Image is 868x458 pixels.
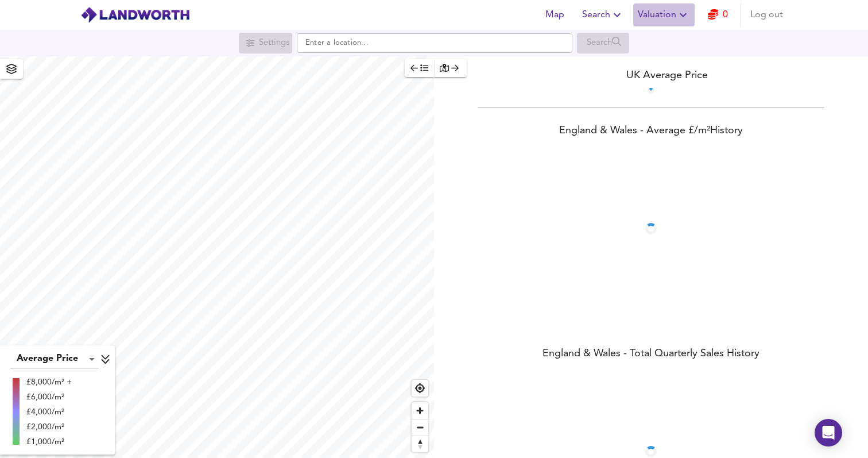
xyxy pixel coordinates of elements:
[412,419,428,436] button: Zoom out
[10,350,99,368] div: Average Price
[434,124,868,140] div: England & Wales - Average £/ m² History
[633,3,695,26] button: Valuation
[239,33,292,53] div: Search for a location first or explore the map
[541,7,568,23] span: Map
[26,376,72,388] div: £8,000/m² +
[80,6,190,24] img: logo
[412,436,428,452] button: Reset bearing to north
[578,3,629,26] button: Search
[582,7,624,23] span: Search
[708,7,728,23] a: 0
[536,3,573,26] button: Map
[434,347,868,363] div: England & Wales - Total Quarterly Sales History
[746,3,788,26] button: Log out
[412,402,428,419] button: Zoom in
[412,380,428,397] button: Find my location
[297,33,572,53] input: Enter a location...
[699,3,736,26] button: 0
[412,436,428,452] span: Reset bearing to north
[26,391,72,403] div: £6,000/m²
[26,436,72,448] div: £1,000/m²
[434,68,868,83] div: UK Average Price
[750,7,783,23] span: Log out
[26,406,72,418] div: £4,000/m²
[638,7,690,23] span: Valuation
[815,419,842,447] div: Open Intercom Messenger
[26,421,72,433] div: £2,000/m²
